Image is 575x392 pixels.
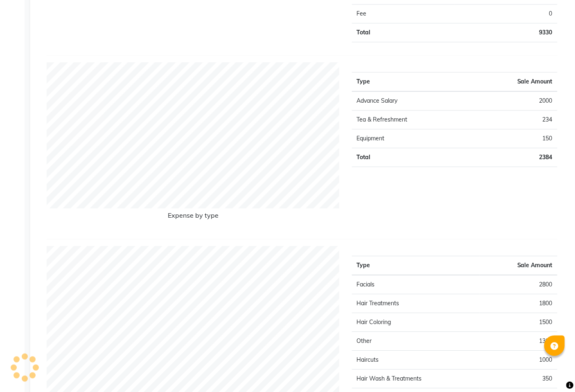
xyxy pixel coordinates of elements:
td: 1800 [480,294,557,313]
td: 2384 [470,148,557,167]
td: Advance Salary [352,91,470,110]
td: Hair Treatments [352,294,480,313]
td: 1500 [480,313,557,332]
h6: Expense by type [47,212,340,223]
td: 350 [480,369,557,388]
td: Fee [352,5,455,23]
td: Facials [352,275,480,294]
td: Haircuts [352,351,480,369]
td: 2800 [480,275,557,294]
td: Total [352,148,470,167]
td: 9330 [455,23,557,42]
td: 1300 [480,332,557,351]
th: Type [352,256,480,275]
td: Total [352,23,455,42]
td: Hair Wash & Treatments [352,369,480,388]
td: Tea & Refreshment [352,110,470,129]
th: Sale Amount [470,72,557,92]
td: Equipment [352,129,470,148]
td: 1000 [480,351,557,369]
td: 234 [470,110,557,129]
td: Other [352,332,480,351]
th: Sale Amount [480,256,557,275]
td: Hair Coloring [352,313,480,332]
td: 150 [470,129,557,148]
td: 2000 [470,91,557,110]
th: Type [352,72,470,92]
td: 0 [455,5,557,23]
